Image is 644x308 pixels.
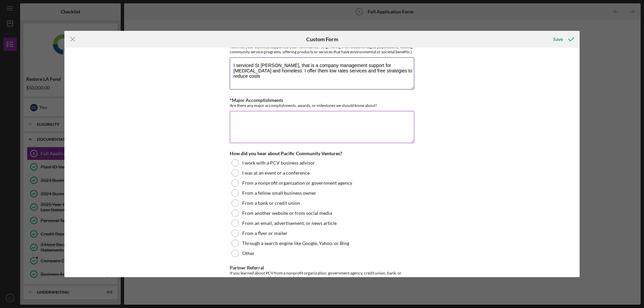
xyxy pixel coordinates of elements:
button: Save [546,33,580,46]
div: Are there any major accomplishments, awards, or milestones we should know about? [230,103,414,108]
label: I work with a PCV business advisor [242,160,315,166]
textarea: I serviced St [PERSON_NAME], that is a company management support for [MEDICAL_DATA] and homeless... [230,57,414,89]
div: How did you hear about Pacific Community Ventures? [230,151,414,156]
label: From a bank or credit union [242,200,300,206]
label: I was at an event or a conference [242,170,310,176]
label: Other [242,251,255,256]
label: From a flyer or mailer [242,231,287,236]
label: From an email, advertisement, or news article [242,221,337,226]
div: How has your business supported your community? (E.g., hiring from disadvantaged populations, lea... [230,44,414,54]
label: *Major Accomplishments [230,97,283,103]
label: From a nonprofit organization or government agency [242,180,352,186]
label: From another website or from social media [242,210,332,216]
h6: Custom Form [306,36,338,42]
label: From a fellow small business owner [242,190,316,196]
label: Partner Referral [230,265,264,270]
div: If you learned about PCV from a nonprofit organization, government agency, credit union, bank, or... [230,270,414,281]
div: Save [553,33,563,46]
label: Through a search engine like Google, Yahoo, or Bing [242,241,349,246]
